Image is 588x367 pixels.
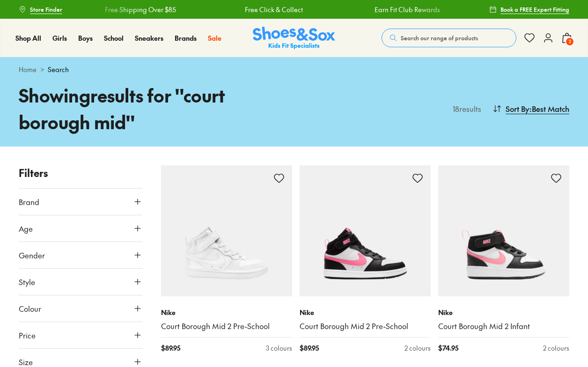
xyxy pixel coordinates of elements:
[489,1,569,18] a: Book a FREE Expert Fitting
[300,321,431,331] a: Court Borough Mid 2 Pre-School
[161,343,180,353] span: $ 89.95
[52,33,67,43] a: Girls
[565,37,574,46] span: 2
[529,103,569,114] span: : Best Match
[208,33,221,43] span: Sale
[104,33,124,43] span: School
[19,1,62,18] a: Store Finder
[19,165,142,181] p: Filters
[266,343,292,353] div: 3 colours
[104,33,124,43] a: School
[19,242,142,268] button: Gender
[245,5,303,15] a: Free Click & Collect
[19,295,142,322] button: Colour
[543,343,569,353] div: 2 colours
[161,321,292,331] a: Court Borough Mid 2 Pre-School
[19,223,33,234] span: Age
[19,250,45,261] span: Gender
[78,33,93,43] a: Boys
[19,189,142,215] button: Brand
[382,29,516,47] button: Search our range of products
[438,321,569,331] a: Court Borough Mid 2 Infant
[135,33,163,43] a: Sneakers
[19,322,142,348] button: Price
[300,308,431,317] p: Nike
[253,27,335,50] a: Shoes & Sox
[175,33,197,43] a: Brands
[19,215,142,242] button: Age
[48,65,69,74] span: Search
[19,303,41,314] span: Colour
[449,103,481,114] p: 18 results
[161,308,292,317] p: Nike
[404,343,431,353] div: 2 colours
[561,28,573,48] button: 2
[253,27,335,50] img: SNS_Logo_Responsive.svg
[19,276,35,287] span: Style
[19,330,36,341] span: Price
[30,5,62,14] span: Store Finder
[135,33,163,43] span: Sneakers
[438,308,569,317] p: Nike
[19,82,294,135] h1: Showing results for " court borough mid "
[15,33,41,43] a: Shop All
[52,33,67,43] span: Girls
[375,5,440,15] a: Earn Fit Club Rewards
[19,65,569,74] div: >
[104,5,176,15] a: Free Shipping Over $85
[401,34,478,42] span: Search our range of products
[175,33,197,43] span: Brands
[506,103,529,114] span: Sort By
[19,196,39,207] span: Brand
[19,65,37,74] a: Home
[300,343,319,353] span: $ 89.95
[438,343,458,353] span: $ 74.95
[208,33,221,43] a: Sale
[19,269,142,295] button: Style
[78,33,93,43] span: Boys
[500,5,569,14] span: Book a FREE Expert Fitting
[492,98,569,119] button: Sort By:Best Match
[15,33,41,43] span: Shop All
